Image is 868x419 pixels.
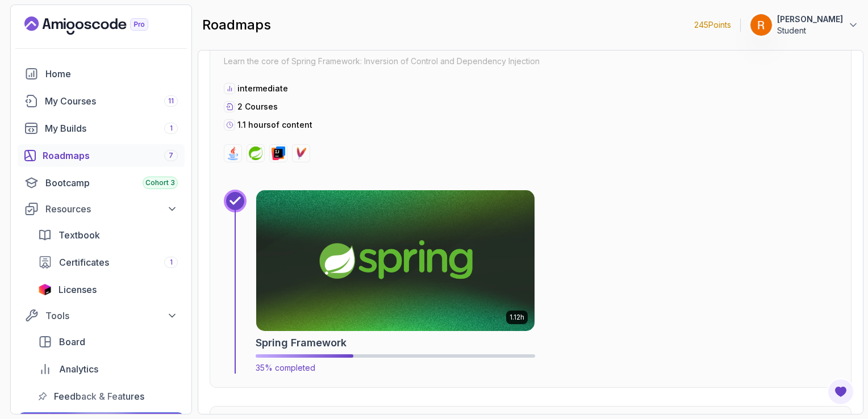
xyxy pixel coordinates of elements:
[237,102,278,111] span: 2 Courses
[777,14,843,25] p: [PERSON_NAME]
[145,178,175,187] span: Cohort 3
[45,202,178,216] div: Resources
[31,330,185,353] a: board
[249,146,262,160] img: spring logo
[18,90,185,112] a: courses
[170,124,173,133] span: 1
[38,284,52,295] img: jetbrains icon
[169,151,173,160] span: 7
[18,171,185,194] a: bootcamp
[272,146,285,160] img: intellij logo
[694,19,731,31] p: 245 Points
[59,283,97,296] span: Licenses
[24,16,174,35] a: Landing page
[31,278,185,301] a: licenses
[45,94,178,108] div: My Courses
[510,313,524,322] p: 1.12h
[45,121,178,135] div: My Builds
[45,309,178,322] div: Tools
[226,146,240,160] img: java logo
[59,228,100,242] span: Textbook
[750,14,859,36] button: user profile image[PERSON_NAME]Student
[256,363,315,372] span: 35% completed
[54,389,144,403] span: Feedback & Features
[18,199,185,219] button: Resources
[168,97,174,106] span: 11
[31,385,185,408] a: feedback
[294,146,308,160] img: maven logo
[18,62,185,85] a: home
[224,53,837,69] p: Learn the core of Spring Framework: Inversion of Control and Dependency Injection
[43,149,178,162] div: Roadmaps
[256,190,535,374] a: Spring Framework card1.12hSpring Framework35% completed
[45,67,178,81] div: Home
[18,144,185,167] a: roadmaps
[777,25,843,36] p: Student
[249,187,542,334] img: Spring Framework card
[45,176,178,190] div: Bootcamp
[256,335,347,351] h2: Spring Framework
[59,255,109,269] span: Certificates
[31,358,185,380] a: analytics
[31,251,185,274] a: certificates
[750,14,772,36] img: user profile image
[59,362,98,376] span: Analytics
[827,378,854,405] button: Open Feedback Button
[202,16,271,34] h2: roadmaps
[237,83,288,94] p: intermediate
[59,335,85,349] span: Board
[170,258,173,267] span: 1
[31,224,185,246] a: textbook
[18,305,185,326] button: Tools
[18,117,185,140] a: builds
[237,119,312,131] p: 1.1 hours of content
